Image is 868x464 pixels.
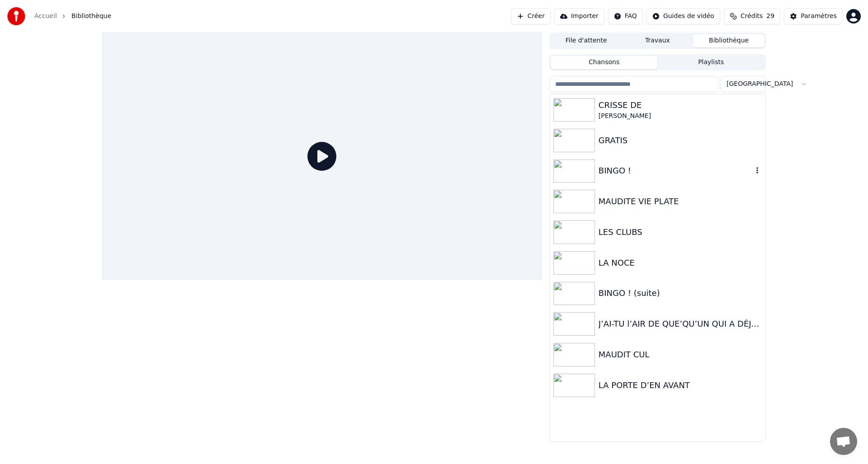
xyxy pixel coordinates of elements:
[693,34,764,47] button: Bibliothèque
[622,34,693,47] button: Travaux
[599,287,762,300] div: BINGO ! (suite)
[724,8,780,24] button: Crédits29
[599,379,762,392] div: LA PORTE D’EN AVANT
[599,348,762,361] div: MAUDIT CUL
[646,8,720,24] button: Guides de vidéo
[608,8,643,24] button: FAQ
[599,226,762,239] div: LES CLUBS
[599,257,762,269] div: LA NOCE
[7,7,25,25] img: youka
[599,164,753,177] div: BINGO !
[830,428,857,455] a: Ouvrir le chat
[554,8,604,24] button: Importer
[599,318,762,330] div: J’AI-TU l’AIR DE QUE’QU’UN QUI A DÉJÀ GAGNÉ QUEL’QU’CHOSE
[511,8,551,24] button: Créer
[551,56,658,69] button: Chansons
[599,195,762,208] div: MAUDITE VIE PLATE
[801,12,837,21] div: Paramètres
[726,80,793,89] span: [GEOGRAPHIC_DATA]
[599,112,762,121] div: [PERSON_NAME]
[766,12,774,21] span: 29
[34,12,57,21] a: Accueil
[784,8,843,24] button: Paramètres
[599,99,762,112] div: CRISSE DE
[741,12,763,21] span: Crédits
[71,12,111,21] span: Bibliothèque
[551,34,622,47] button: File d'attente
[657,56,764,69] button: Playlists
[34,12,111,21] nav: breadcrumb
[599,134,762,147] div: GRATIS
